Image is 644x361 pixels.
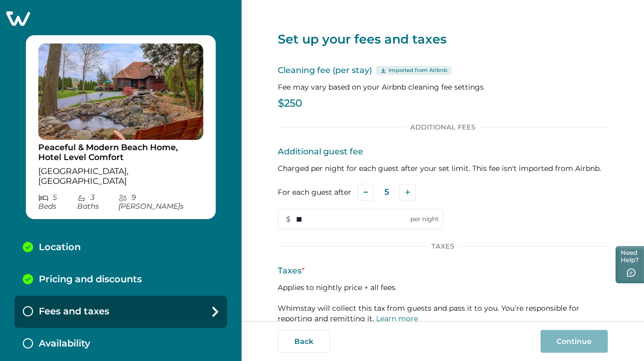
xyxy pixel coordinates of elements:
[39,306,109,317] p: Fees and taxes
[357,184,374,200] button: Subtract
[278,163,608,174] p: Charged per night for each guest after your set limit. This fee isn't imported from Airbnb.
[38,166,203,186] p: [GEOGRAPHIC_DATA], [GEOGRAPHIC_DATA]
[38,193,77,211] p: 5 Bed s
[278,187,351,198] label: For each guest after
[278,265,608,277] p: Taxes
[384,187,389,197] p: 5
[388,66,447,75] p: Imported from Airbnb
[278,98,608,109] p: $250
[38,44,203,140] img: propertyImage_Peaceful & Modern Beach Home, Hotel Level Comfort
[278,31,608,48] p: Set up your fees and taxes
[406,123,480,131] p: Additional Fees
[376,314,418,323] a: Learn more
[427,242,458,250] p: Taxes
[278,64,608,77] p: Cleaning fee (per stay)
[77,193,118,211] p: 3 Bath s
[39,338,90,350] p: Availability
[278,146,608,158] p: Additional guest fee
[541,330,608,353] button: Continue
[278,330,330,353] button: Back
[278,82,608,92] p: Fee may vary based on your Airbnb cleaning fee settings
[399,184,416,200] button: Add
[278,282,608,324] p: Applies to nightly price + all fees. Whimstay will collect this tax from guests and pass it to yo...
[38,142,203,163] p: Peaceful & Modern Beach Home, Hotel Level Comfort
[39,242,81,253] p: Location
[118,193,204,211] p: 9 [PERSON_NAME] s
[39,274,142,285] p: Pricing and discounts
